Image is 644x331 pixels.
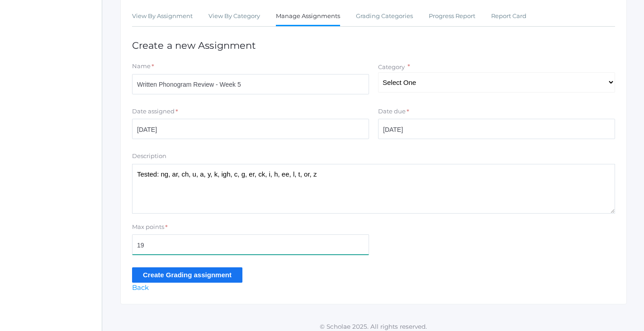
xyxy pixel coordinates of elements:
a: View By Assignment [132,7,193,25]
p: © Scholae 2025. All rights reserved. [102,322,644,331]
a: Back [132,283,149,292]
a: Report Card [491,7,526,25]
input: Create Grading assignment [132,267,242,282]
a: View By Category [208,7,260,25]
label: Date due [378,107,406,116]
label: Max points [132,223,164,232]
h1: Create a new Assignment [132,40,615,51]
a: Grading Categories [356,7,413,25]
label: Category [378,63,405,70]
label: Date assigned [132,107,175,116]
label: Name [132,62,151,71]
a: Progress Report [429,7,475,25]
a: Manage Assignments [276,7,340,27]
label: Description [132,152,166,161]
